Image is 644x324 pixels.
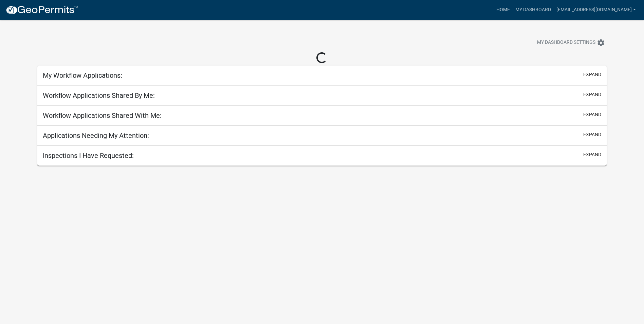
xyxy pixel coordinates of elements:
[43,71,122,79] h5: My Workflow Applications:
[583,91,601,98] button: expand
[494,3,513,16] a: Home
[583,131,601,138] button: expand
[43,151,134,160] h5: Inspections I Have Requested:
[583,151,601,158] button: expand
[537,39,595,47] span: My Dashboard Settings
[532,36,610,49] button: My Dashboard Settingssettings
[583,71,601,78] button: expand
[554,3,639,16] a: [EMAIL_ADDRESS][DOMAIN_NAME]
[43,91,155,100] h5: Workflow Applications Shared By Me:
[597,39,605,47] i: settings
[43,131,149,140] h5: Applications Needing My Attention:
[513,3,554,16] a: My Dashboard
[43,111,162,120] h5: Workflow Applications Shared With Me:
[583,111,601,118] button: expand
